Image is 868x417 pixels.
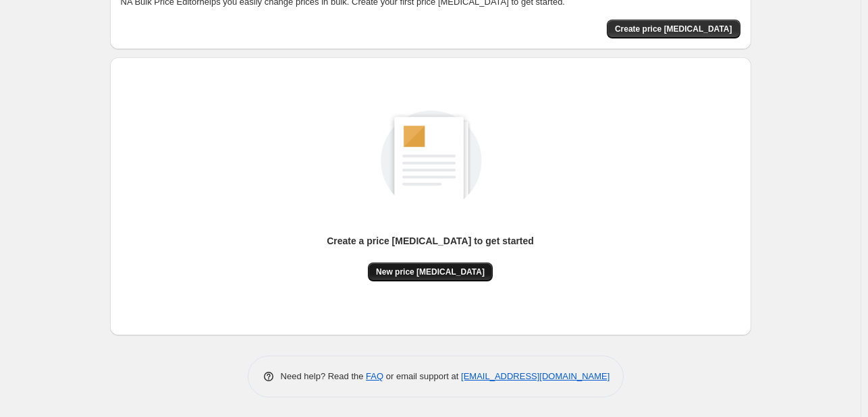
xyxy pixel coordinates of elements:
button: New price [MEDICAL_DATA] [368,262,493,281]
span: Create price [MEDICAL_DATA] [615,24,732,34]
button: Create price change job [607,20,740,38]
span: Need help? Read the [281,371,367,381]
a: FAQ [366,371,383,381]
a: [EMAIL_ADDRESS][DOMAIN_NAME] [461,371,609,381]
p: Create a price [MEDICAL_DATA] to get started [327,234,534,248]
span: or email support at [383,371,461,381]
span: New price [MEDICAL_DATA] [376,267,485,277]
